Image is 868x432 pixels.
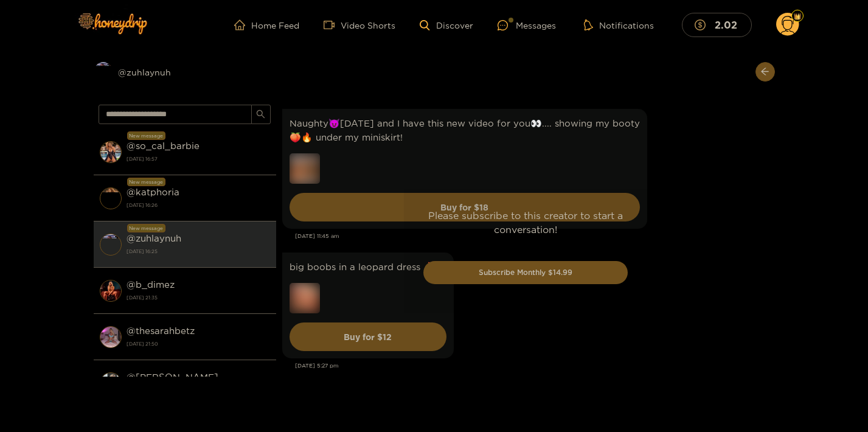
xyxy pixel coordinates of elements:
[127,372,218,382] strong: @ [PERSON_NAME]
[127,279,175,290] strong: @ b_dimez
[682,13,752,37] button: 2.02
[127,187,179,197] strong: @ katphoria
[100,326,122,348] img: conversation
[423,209,628,237] p: Please subscribe to this creator to start a conversation!
[127,326,195,336] strong: @ thesarahbetz
[100,280,122,302] img: conversation
[100,372,122,394] img: conversation
[760,67,769,77] span: arrow-left
[100,234,122,256] img: conversation
[127,233,181,243] strong: @ zuhlaynuh
[794,13,801,20] img: Fan Level
[100,187,122,209] img: conversation
[713,18,739,31] mark: 2.02
[127,246,270,257] strong: [DATE] 16:25
[498,18,556,32] div: Messages
[423,261,628,284] button: Subscribe Monthly $14.99
[695,19,712,30] span: dollar
[94,62,276,82] div: @zuhlaynuh
[127,178,165,186] div: New message
[127,292,270,303] strong: [DATE] 21:35
[256,110,265,120] span: search
[127,338,270,349] strong: [DATE] 21:50
[127,131,165,140] div: New message
[127,141,200,151] strong: @ so_cal_barbie
[127,200,270,211] strong: [DATE] 16:26
[82,62,124,82] div: Preview
[420,20,473,30] a: Discover
[324,19,395,30] a: Video Shorts
[324,19,341,30] span: video-camera
[755,62,775,82] button: arrow-left
[580,19,658,31] button: Notifications
[234,19,251,30] span: home
[127,153,270,164] strong: [DATE] 16:57
[100,141,122,163] img: conversation
[127,224,165,232] div: New message
[251,105,271,124] button: search
[234,19,299,30] a: Home Feed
